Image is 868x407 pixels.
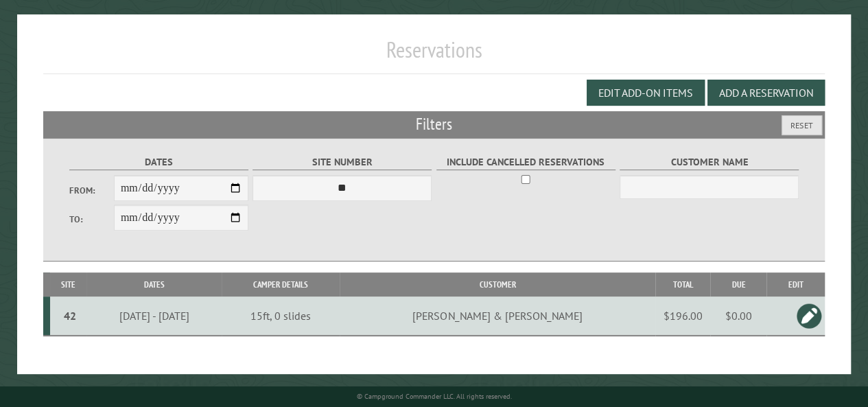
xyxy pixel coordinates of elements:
button: Reset [782,115,822,135]
h1: Reservations [43,36,825,74]
label: To: [69,213,114,226]
th: Dates [86,272,222,296]
div: [DATE] - [DATE] [89,309,220,323]
div: 42 [56,309,84,323]
td: 15ft, 0 slides [222,296,339,336]
th: Site [50,272,86,296]
th: Due [710,272,766,296]
h2: Filters [43,111,825,137]
th: Customer [340,272,655,296]
th: Edit [766,272,824,296]
label: Include Cancelled Reservations [436,154,615,170]
small: © Campground Commander LLC. All rights reserved. [356,392,511,401]
td: $0.00 [710,296,766,336]
td: $196.00 [655,296,710,336]
button: Edit Add-on Items [587,80,705,106]
td: [PERSON_NAME] & [PERSON_NAME] [340,296,655,336]
label: Dates [69,154,248,170]
button: Add a Reservation [707,80,825,106]
label: Customer Name [620,154,799,170]
th: Camper Details [222,272,339,296]
label: Site Number [253,154,432,170]
th: Total [655,272,710,296]
label: From: [69,184,114,197]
